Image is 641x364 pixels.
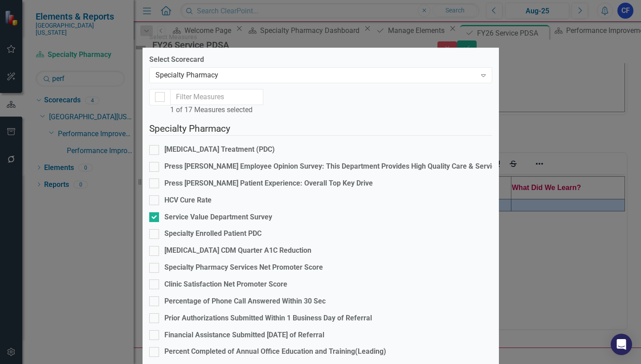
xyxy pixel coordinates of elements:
[149,55,492,65] label: Select Scorecard
[78,15,154,219] td: "They had a rough start understanding getting authorization needed to bill on the hospital side. ...
[3,4,81,23] span: Were We Successful in Implementation?
[164,246,311,256] div: [MEDICAL_DATA] CDM Quarter A1C Reduction
[155,70,477,80] div: Specialty Pharmacy
[3,15,78,219] td: Specialty Pharmacy Team
[164,296,326,307] div: Percentage of Phone Call Answered Within 30 Sec
[79,5,143,12] span: What is the Problem?
[149,122,492,136] legend: Specialty Pharmacy
[164,145,275,155] div: [MEDICAL_DATA] Treatment (PDC)
[611,334,632,355] div: Open Intercom Messenger
[164,162,499,172] div: Press [PERSON_NAME] Employee Opinion Survey: This Department Provides High Quality Care & Service
[164,313,372,324] div: Prior Authorizations Submitted Within 1 Business Day of Referral
[164,263,323,273] div: Specialty Pharmacy Services Net Promoter Score
[155,5,216,12] span: Root Cause Analysis
[164,195,212,206] div: HCV Cure Rate
[154,15,230,219] td: Adapting to new processes and learning the insides and outs of prior auths took time. We worked c...
[124,10,182,17] strong: What is the Action?
[164,279,287,290] div: Clinic Satisfaction Net Promoter Score
[3,5,48,12] span: Team Members
[164,347,386,357] div: Percent Completed of Annual Office Education and Training(Leading)
[117,10,186,17] span: What Did We Learn?
[184,5,217,23] strong: Action Item Start Date
[164,330,324,340] div: Financial Assistance Submitted [DATE] of Referral
[170,89,263,105] input: Filter Measures
[3,10,51,17] span: Owner of Action
[164,229,261,239] div: Specialty Enrolled Patient PDC
[117,4,225,23] span: Describe the Modification to the Plan or Steps to Sustain.
[164,178,373,189] div: Press [PERSON_NAME] Patient Experience: Overall Top Key Drive
[3,10,113,17] span: Adopt, Adapt, or Abandon Plan?
[149,34,197,40] div: Select Measures
[164,212,272,222] div: Service Value Department Survey
[170,105,263,115] div: 1 of 17 Measures selected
